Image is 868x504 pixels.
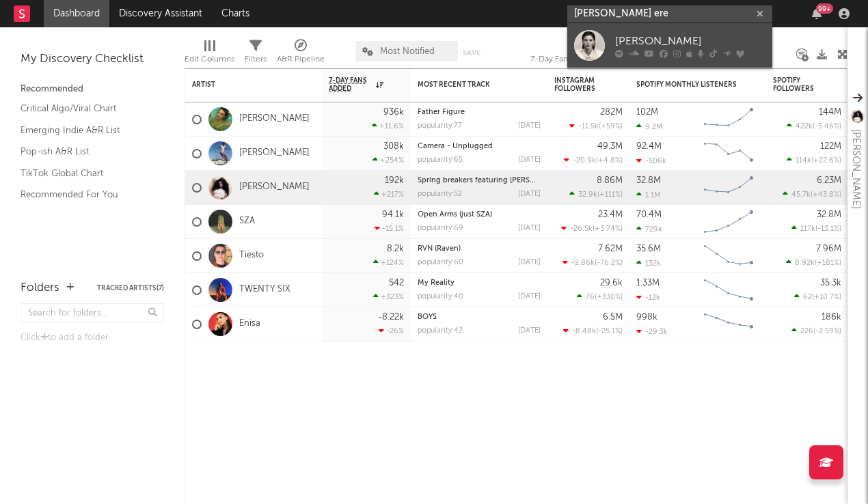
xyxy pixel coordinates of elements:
[418,143,541,150] div: Camera - Unplugged
[569,122,623,130] div: ( )
[636,259,661,268] div: 132k
[245,34,267,74] div: Filters
[599,191,621,199] span: +111 %
[578,191,597,199] span: 32.9k
[239,318,260,330] a: Enisa
[800,328,813,335] span: 226
[518,259,541,266] div: [DATE]
[530,34,633,74] div: 7-Day Fans Added (7-Day Fans Added)
[812,8,822,19] button: 99+
[636,313,657,322] div: 998k
[598,157,621,165] span: +4.8 %
[600,279,623,288] div: 29.6k
[636,122,662,131] div: 9.2M
[245,51,267,68] div: Filters
[21,123,150,138] a: Emerging Indie A&R List
[389,279,404,288] div: 542
[597,142,623,151] div: 49.3M
[636,142,662,151] div: 92.4M
[418,143,493,150] a: Camera - Unplugged
[791,326,841,335] div: ( )
[698,239,759,273] svg: Chart title
[601,123,621,130] span: +59 %
[518,293,541,300] div: [DATE]
[791,224,841,233] div: ( )
[820,142,841,151] div: 122M
[603,313,623,322] div: 6.5M
[463,49,480,57] button: Save
[518,156,541,164] div: [DATE]
[239,148,310,159] a: [PERSON_NAME]
[573,157,596,165] span: -20.9k
[518,122,541,130] div: [DATE]
[530,51,633,68] div: 7-Day Fans Added (7-Day Fans Added)
[329,76,372,93] span: 7-Day Fans Added
[571,260,595,267] span: -2.86k
[817,176,841,185] div: 6.23M
[185,34,234,74] div: Edit Columns
[418,327,463,335] div: popularity: 42
[791,191,811,199] span: 45.7k
[796,123,813,130] span: 422k
[783,190,841,199] div: ( )
[615,33,765,49] div: [PERSON_NAME]
[21,303,164,323] input: Search for folders...
[817,225,839,233] span: -13.1 %
[597,294,621,301] span: +330 %
[698,273,759,307] svg: Chart title
[847,129,864,209] div: [PERSON_NAME]
[561,224,623,233] div: ( )
[814,294,839,301] span: +10.7 %
[572,328,596,335] span: -8.48k
[597,176,623,185] div: 8.86M
[239,182,310,193] a: [PERSON_NAME]
[21,280,59,296] div: Folders
[418,156,463,164] div: popularity: 65
[418,211,541,219] div: Open Arms (just SZA)
[796,157,811,165] span: 114k
[277,34,325,74] div: A&R Pipeline
[698,137,759,171] svg: Chart title
[418,313,541,321] div: BOYS
[21,166,150,181] a: TikTok Global Chart
[698,307,759,341] svg: Chart title
[374,190,404,199] div: +217 %
[813,157,839,165] span: +22.6 %
[636,81,739,89] div: Spotify Monthly Listeners
[698,171,759,205] svg: Chart title
[518,225,541,232] div: [DATE]
[819,108,841,117] div: 144M
[816,3,833,14] div: 99 +
[373,292,404,301] div: +323 %
[418,279,541,287] div: My Reality
[418,245,461,253] a: RVN (Raven)
[562,258,623,267] div: ( )
[387,244,404,253] div: 8.2k
[787,156,841,165] div: ( )
[822,313,841,322] div: 186k
[418,81,520,89] div: Most Recent Track
[816,244,841,253] div: 7.96M
[21,187,150,202] a: Recommended For You
[636,244,661,253] div: 35.6M
[554,76,602,93] div: Instagram Followers
[817,210,841,219] div: 32.8M
[698,205,759,239] svg: Chart title
[570,225,593,233] span: -26.5k
[21,330,164,346] div: Click to add a folder.
[383,142,404,151] div: 308k
[380,47,435,56] span: Most Notified
[378,313,404,322] div: -8.22k
[820,279,841,288] div: 35.3k
[192,81,295,89] div: Artist
[185,51,234,68] div: Edit Columns
[786,258,841,267] div: ( )
[567,23,772,68] a: [PERSON_NAME]
[239,113,310,125] a: [PERSON_NAME]
[21,51,164,68] div: My Discovery Checklist
[418,109,541,116] div: Father Figure
[773,76,821,93] div: Spotify Followers
[636,210,662,219] div: 70.4M
[563,326,623,335] div: ( )
[569,190,623,199] div: ( )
